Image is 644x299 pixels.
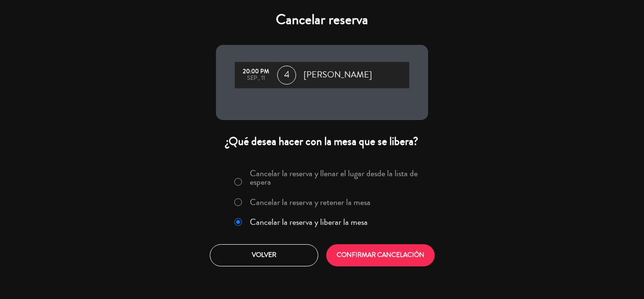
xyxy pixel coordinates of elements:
[216,134,428,149] div: ¿Qué desea hacer con la mesa que se libera?
[210,244,318,266] button: Volver
[250,169,422,186] label: Cancelar la reserva y llenar el lugar desde la lista de espera
[277,66,296,85] span: 4
[250,218,368,226] label: Cancelar la reserva y liberar la mesa
[304,68,372,82] span: [PERSON_NAME]
[239,75,272,82] div: sep., 11
[326,244,435,266] button: CONFIRMAR CANCELACIÓN
[216,11,428,28] h4: Cancelar reserva
[239,68,272,75] div: 20:00 PM
[250,198,371,206] label: Cancelar la reserva y retener la mesa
